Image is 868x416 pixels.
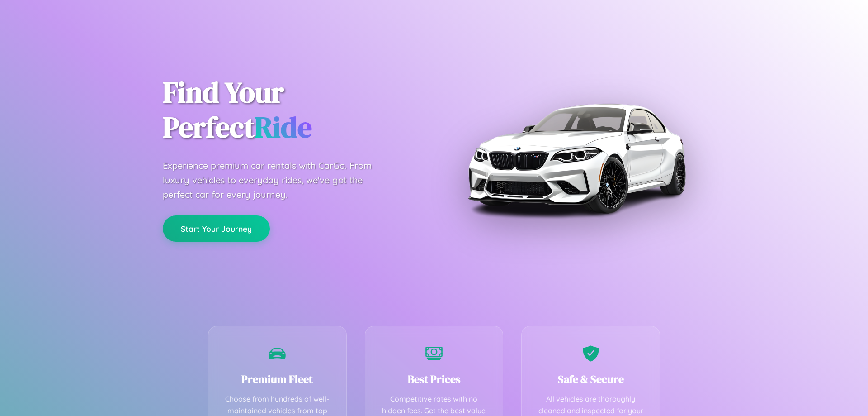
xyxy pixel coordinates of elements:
[255,107,312,147] span: Ride
[163,215,270,242] button: Start Your Journey
[222,372,333,387] h3: Premium Fleet
[163,158,389,202] p: Experience premium car rentals with CarGo. From luxury vehicles to everyday rides, we've got the ...
[463,45,689,272] img: Premium BMW car rental vehicle
[535,372,646,387] h3: Safe & Secure
[379,372,490,387] h3: Best Prices
[163,75,420,145] h1: Find Your Perfect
